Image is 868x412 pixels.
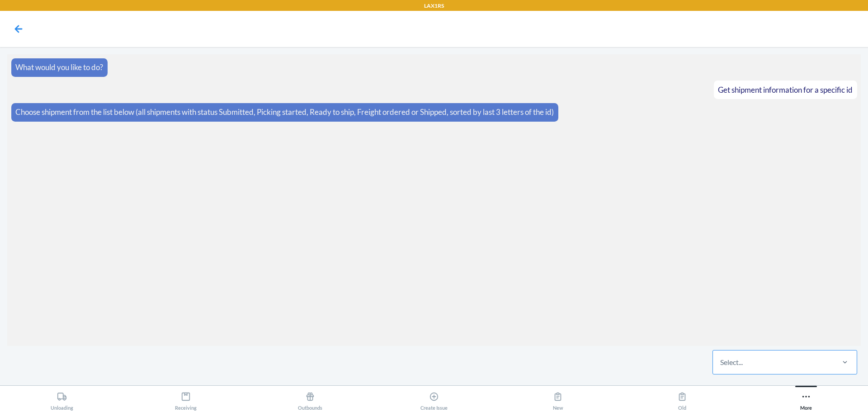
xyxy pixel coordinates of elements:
div: Outbounds [298,388,322,411]
button: Receiving [124,386,248,411]
p: What would you like to do? [15,62,103,73]
div: Receiving [175,388,197,411]
button: Outbounds [248,386,372,411]
button: Old [620,386,744,411]
div: Unloading [51,388,73,411]
div: Select... [720,357,743,368]
p: Choose shipment from the list below (all shipments with status Submitted, Picking started, Ready ... [15,106,554,118]
button: More [744,386,868,411]
p: LAX1RS [424,2,444,10]
div: Old [677,388,687,411]
div: New [553,388,563,411]
div: More [800,388,812,411]
button: Create Issue [372,386,496,411]
span: Get shipment information for a specific id [718,85,853,95]
button: New [496,386,620,411]
div: Create Issue [420,388,448,411]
